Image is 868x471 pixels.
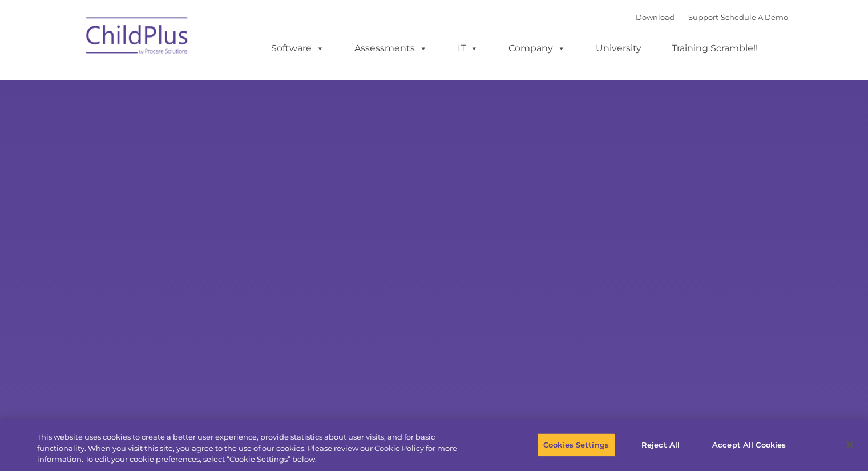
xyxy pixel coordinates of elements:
button: Close [837,432,862,457]
a: Download [636,13,675,22]
a: Software [260,37,336,60]
div: This website uses cookies to create a better user experience, provide statistics about user visit... [37,432,478,465]
button: Cookies Settings [537,433,615,457]
a: Schedule A Demo [721,13,788,22]
a: IT [446,37,490,60]
a: University [584,37,653,60]
a: Support [688,13,718,22]
font: | [636,13,788,22]
button: Reject All [625,433,696,457]
button: Accept All Cookies [706,433,792,457]
a: Training Scramble!! [660,37,769,60]
img: ChildPlus by Procare Solutions [80,9,195,66]
a: Assessments [343,37,439,60]
a: Company [497,37,577,60]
